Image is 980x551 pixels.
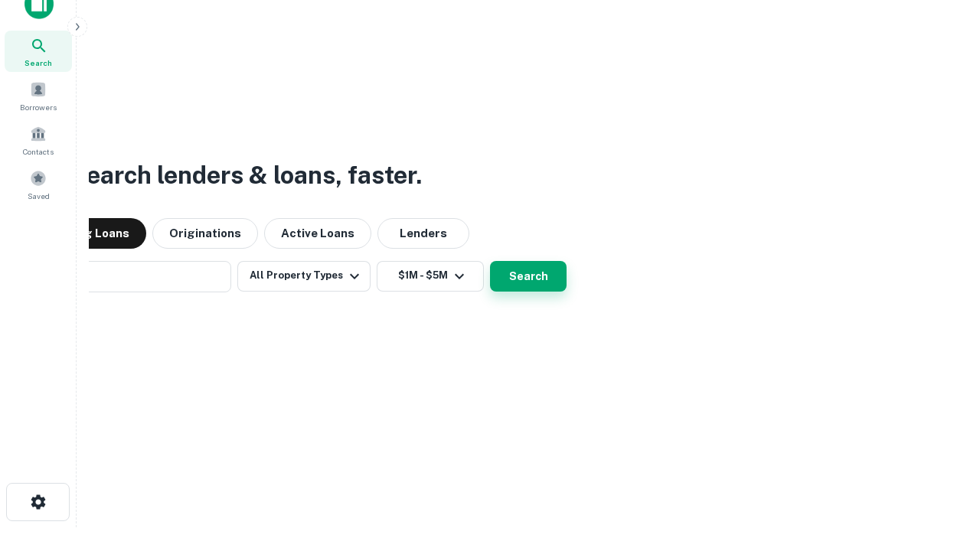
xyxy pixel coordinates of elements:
[264,218,371,249] button: Active Loans
[377,218,469,249] button: Lenders
[28,190,50,202] span: Saved
[903,429,980,502] iframe: Chat Widget
[237,261,371,292] button: All Property Types
[152,218,258,249] button: Originations
[5,31,72,72] a: Search
[5,164,72,205] a: Saved
[490,261,567,292] button: Search
[5,75,72,116] a: Borrowers
[377,261,484,292] button: $1M - $5M
[20,101,57,113] span: Borrowers
[70,157,422,194] h3: Search lenders & loans, faster.
[23,145,54,158] span: Contacts
[5,119,72,161] a: Contacts
[24,57,52,69] span: Search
